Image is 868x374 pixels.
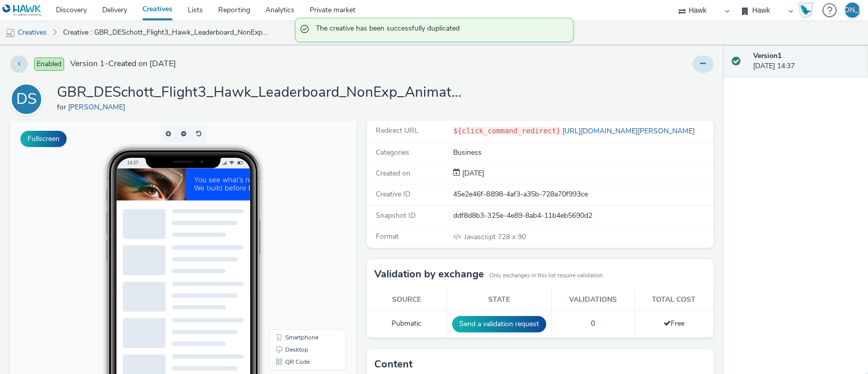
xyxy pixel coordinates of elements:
[460,168,484,179] div: Creation 28 August 2025, 14:37
[447,290,552,310] th: State
[376,211,415,220] span: Snapshot ID
[453,189,712,199] div: 45e2e46f-8898-4af3-a35b-728a70f993ce
[463,232,525,242] span: 728 x 90
[57,102,68,112] span: for
[453,127,560,135] code: ${click_command_redirect}
[798,2,813,18] img: Hawk Academy
[5,28,15,38] img: mobile
[634,290,713,310] th: Total cost
[57,83,464,102] h1: GBR_DESchott_Flight3_Hawk_Leaderboard_NonExp_Animated_728x90_Bucket 1_20250828 (copy)
[20,131,67,147] button: Fullscreen
[275,214,308,220] span: Smartphone
[453,211,712,221] div: ddf8d8b3-325e-4e89-8ab4-11b4eb5690d2
[453,148,712,158] div: Business
[460,168,484,178] span: [DATE]
[560,126,699,136] a: [URL][DOMAIN_NAME][PERSON_NAME]
[798,2,817,18] a: Hawk Academy
[275,238,300,244] span: QR Code
[753,51,782,61] strong: Version 1
[464,232,497,242] span: Javascript
[489,272,603,280] small: Only exchanges in this list require validation
[275,226,298,232] span: Desktop
[117,39,128,45] span: 14:37
[376,126,418,135] span: Redirect URL
[591,319,595,328] span: 0
[316,23,563,37] span: The creative has been successfully duplicated
[376,168,410,178] span: Created on
[34,57,64,71] span: Enabled
[58,20,275,45] a: Creative : GBR_DESchott_Flight3_Hawk_Leaderboard_NonExp_Animated_728x90_Bucket 1_20250828 (copy)
[753,51,860,72] div: [DATE] 14:37
[261,223,334,235] li: Desktop
[664,319,684,328] span: Free
[376,148,409,157] span: Categories
[70,58,176,70] span: Version 1 - Created on [DATE]
[376,232,399,241] span: Format
[367,310,446,337] td: Pubmatic
[261,211,334,223] li: Smartphone
[452,316,546,332] button: Send a validation request
[374,357,412,372] h3: Content
[10,94,47,104] a: DS
[3,4,42,17] img: undefined Logo
[376,189,410,199] span: Creative ID
[68,102,129,112] a: [PERSON_NAME]
[374,267,484,282] h3: Validation by exchange
[261,235,334,247] li: QR Code
[552,290,634,310] th: Validations
[16,85,37,113] div: DS
[367,290,446,310] th: Source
